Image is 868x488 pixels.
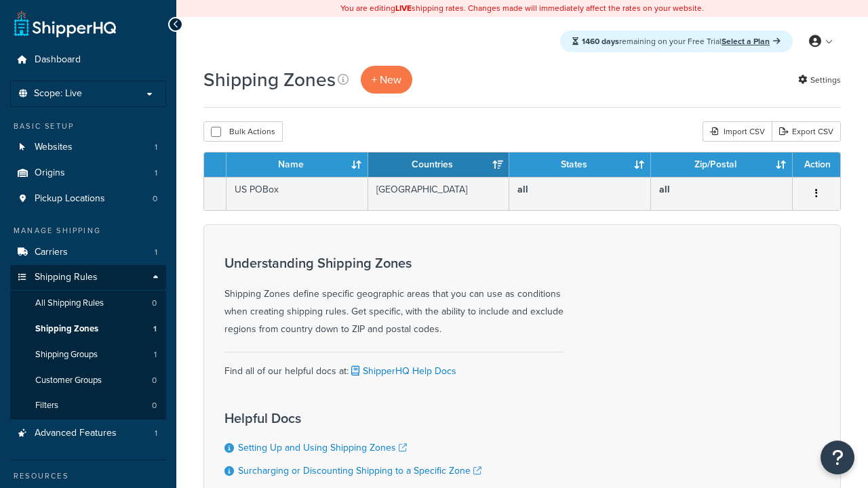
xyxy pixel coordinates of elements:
[35,54,81,66] span: Dashboard
[10,393,166,418] li: Filters
[395,2,412,14] b: LIVE
[509,152,651,177] th: States: activate to sort column ascending
[372,72,401,87] span: + New
[10,342,166,367] li: Shipping Groups
[153,323,157,335] span: 1
[154,349,157,361] span: 1
[10,186,166,211] li: Pickup Locations
[10,135,166,160] a: Websites 1
[10,291,166,316] a: All Shipping Rules 0
[10,421,166,446] a: Advanced Features 1
[224,256,564,338] div: Shipping Zones define specific geographic areas that you can use as conditions when creating ship...
[349,364,456,378] a: ShipperHQ Help Docs
[10,225,166,237] div: Manage Shipping
[35,298,104,309] span: All Shipping Rules
[152,400,157,411] span: 0
[10,291,166,316] li: All Shipping Rules
[35,428,117,439] span: Advanced Features
[10,186,166,211] a: Pickup Locations 0
[10,161,166,186] a: Origins 1
[10,265,166,290] a: Shipping Rules
[14,10,116,37] a: ShipperHQ Home
[153,193,157,205] span: 0
[35,375,102,386] span: Customer Groups
[772,121,841,142] a: Export CSV
[10,135,166,160] li: Websites
[10,121,166,132] div: Basic Setup
[651,152,793,177] th: Zip/Postal: activate to sort column ascending
[10,161,166,186] li: Origins
[10,342,166,367] a: Shipping Groups 1
[10,470,166,482] div: Resources
[10,368,166,393] a: Customer Groups 0
[361,66,412,94] a: + New
[10,47,166,73] a: Dashboard
[35,167,65,179] span: Origins
[155,428,157,439] span: 1
[155,247,157,258] span: 1
[10,317,166,342] li: Shipping Zones
[703,121,772,142] div: Import CSV
[10,240,166,265] a: Carriers 1
[224,352,564,380] div: Find all of our helpful docs at:
[203,121,283,142] button: Bulk Actions
[10,393,166,418] a: Filters 0
[152,375,157,386] span: 0
[226,177,368,210] td: US POBox
[152,298,157,309] span: 0
[35,272,98,283] span: Shipping Rules
[368,177,510,210] td: [GEOGRAPHIC_DATA]
[155,167,157,179] span: 1
[35,247,68,258] span: Carriers
[224,256,564,270] h3: Understanding Shipping Zones
[238,464,481,478] a: Surcharging or Discounting Shipping to a Specific Zone
[368,152,510,177] th: Countries: activate to sort column ascending
[10,368,166,393] li: Customer Groups
[238,441,407,455] a: Setting Up and Using Shipping Zones
[224,411,481,426] h3: Helpful Docs
[722,35,781,47] a: Select a Plan
[203,66,336,93] h1: Shipping Zones
[798,70,841,89] a: Settings
[226,152,368,177] th: Name: activate to sort column ascending
[10,421,166,446] li: Advanced Features
[10,317,166,342] a: Shipping Zones 1
[560,30,793,52] div: remaining on your Free Trial
[793,152,840,177] th: Action
[35,193,105,205] span: Pickup Locations
[35,349,98,361] span: Shipping Groups
[821,441,854,474] button: Open Resource Center
[659,182,670,197] b: all
[517,182,528,197] b: all
[10,240,166,265] li: Carriers
[34,88,82,100] span: Scope: Live
[35,142,73,153] span: Websites
[582,35,619,47] strong: 1460 days
[35,400,58,411] span: Filters
[35,323,98,335] span: Shipping Zones
[155,142,157,153] span: 1
[10,265,166,420] li: Shipping Rules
